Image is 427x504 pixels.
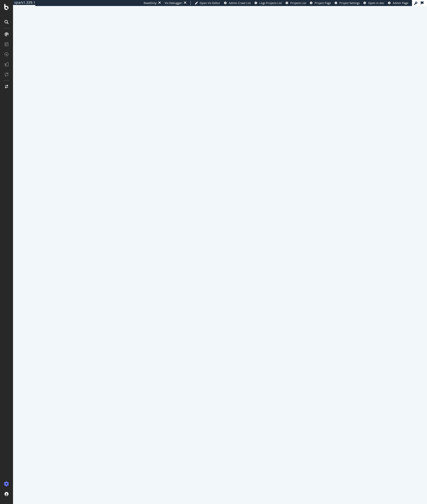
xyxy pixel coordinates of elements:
a: Logs Projects List [255,1,282,5]
a: Open Viz Editor [195,1,220,5]
span: Projects List [290,1,306,5]
a: Projects List [286,1,306,5]
span: Open in dev [368,1,384,5]
span: Project Page [315,1,331,5]
a: Project Page [310,1,331,5]
a: Open in dev [363,1,384,5]
a: Admin Crawl List [224,1,251,5]
a: Admin Page [388,1,408,5]
div: ReadOnly: [144,1,157,5]
div: Viz Debugger: [165,1,183,5]
span: Admin Crawl List [229,1,251,5]
span: Logs Projects List [259,1,282,5]
a: Project Settings [335,1,360,5]
span: Project Settings [339,1,360,5]
span: Open Viz Editor [200,1,220,5]
span: Admin Page [393,1,408,5]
